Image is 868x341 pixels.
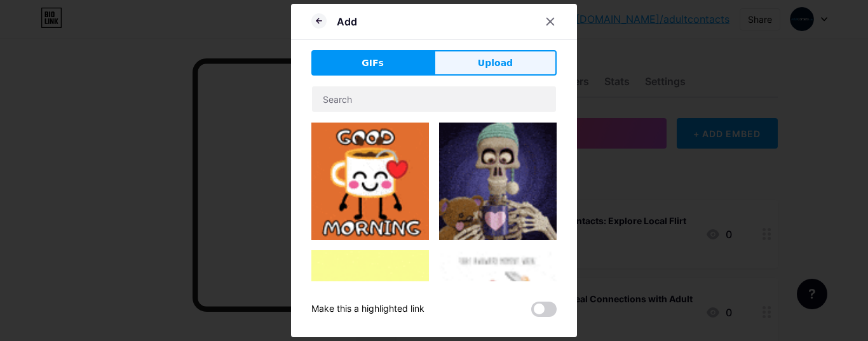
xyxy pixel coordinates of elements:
img: Gihpy [311,123,429,240]
button: Upload [434,50,557,76]
img: Gihpy [439,123,557,240]
button: GIFs [311,50,434,76]
div: Make this a highlighted link [311,302,424,317]
div: Add [337,14,357,29]
input: Search [312,86,556,112]
span: GIFs [362,57,384,70]
span: Upload [478,57,513,70]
